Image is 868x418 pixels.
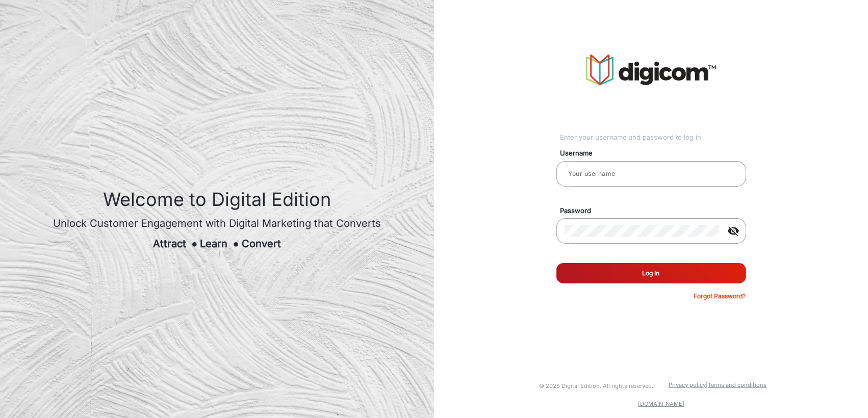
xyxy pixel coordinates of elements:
[560,133,746,143] div: Enter your username and password to log in
[540,382,654,389] small: © 2025 Digital Edition. All rights reserved.
[53,216,381,231] div: Unlock Customer Engagement with Digital Marketing that Converts
[53,189,381,211] h1: Welcome to Digital Edition
[722,225,746,237] mat-icon: visibility_off
[556,263,746,283] button: Log In
[586,55,716,85] img: vmg-logo
[694,292,746,301] p: Forgot Password?
[706,381,708,388] a: |
[191,238,197,250] span: ●
[565,168,738,180] input: Your username
[638,400,684,407] a: [DOMAIN_NAME]
[669,381,706,388] a: Privacy policy
[708,381,767,388] a: Terms and conditions
[233,238,239,250] span: ●
[53,236,381,251] div: Attract Learn Convert
[553,206,758,216] mat-label: Password
[553,148,758,159] mat-label: Username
